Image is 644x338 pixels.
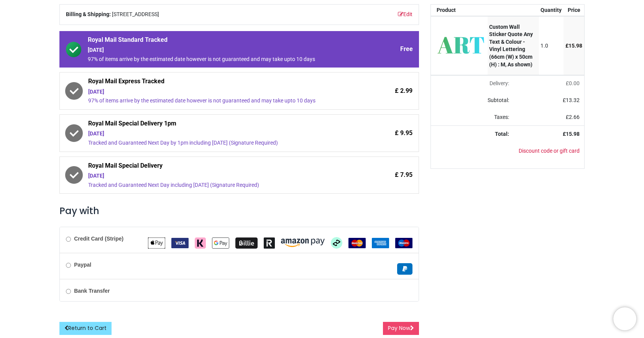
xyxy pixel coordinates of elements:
img: Billie [235,237,258,249]
td: Taxes: [431,109,514,126]
img: American Express [372,238,389,248]
span: Billie [235,239,258,246]
img: Afterpay Clearpay [331,237,342,249]
a: Return to Cart [59,322,112,335]
span: Royal Mail Standard Tracked [88,36,348,46]
img: Maestro [395,238,412,248]
div: [DATE] [88,172,348,180]
img: MasterCard [348,238,366,248]
span: Amazon Pay [281,239,325,246]
input: Credit Card (Stripe) [66,237,71,242]
th: Price [563,5,584,16]
input: Bank Transfer [66,289,71,294]
span: Klarna [195,239,206,246]
div: Tracked and Guaranteed Next Day including [DATE] (Signature Required) [88,181,348,189]
span: Apple Pay [148,239,165,246]
a: Edit [398,11,412,18]
b: Paypal [74,262,91,268]
th: Product [431,5,488,16]
span: £ 2.99 [395,87,412,95]
span: Maestro [395,239,412,246]
td: Subtotal: [431,92,514,109]
img: Paypal [397,263,412,275]
img: VISA [171,238,189,248]
span: Royal Mail Special Delivery [88,162,348,172]
span: [STREET_ADDRESS] [112,11,159,18]
span: Royal Mail Special Delivery 1pm [88,119,348,130]
input: Paypal [66,263,71,268]
span: 13.32 [566,97,580,103]
span: American Express [372,239,389,246]
span: 0.00 [569,80,580,86]
span: Google Pay [212,239,229,246]
strong: Custom Wall Sticker Quote Any Text & Colour - Vinyl Lettering (66cm (W) x 50cm (H) : M, As shown) [489,24,533,68]
img: wtWSIAAAAASUVORK5CYII= [437,21,486,70]
img: Apple Pay [148,237,165,249]
span: MasterCard [348,239,366,246]
a: Discount code or gift card [519,148,580,154]
div: [DATE] [88,88,348,96]
span: Royal Mail Express Tracked [88,77,348,88]
iframe: Brevo live chat [613,307,636,330]
span: £ 7.95 [395,171,412,179]
span: 15.98 [568,43,582,49]
span: Revolut Pay [264,239,275,246]
div: 1.0 [540,42,562,50]
span: 15.98 [566,131,580,137]
span: Afterpay Clearpay [331,239,342,246]
strong: Total: [495,131,509,137]
span: 2.66 [569,114,580,120]
button: Pay Now [383,322,419,335]
div: [DATE] [88,46,348,54]
div: 97% of items arrive by the estimated date however is not guaranteed and may take upto 10 days [88,97,348,105]
img: Google Pay [212,237,229,249]
div: Tracked and Guaranteed Next Day by 1pm including [DATE] (Signature Required) [88,139,348,147]
img: Amazon Pay [281,239,325,247]
span: £ [566,80,580,86]
td: Delivery will be updated after choosing a new delivery method [431,75,514,92]
span: £ [566,114,580,120]
h3: Pay with [59,204,419,218]
strong: £ [563,131,580,137]
th: Quantity [539,5,564,16]
span: VISA [171,239,189,246]
div: [DATE] [88,130,348,138]
span: £ 9.95 [395,129,412,137]
b: Billing & Shipping: [66,11,111,17]
span: £ [563,97,580,103]
img: Revolut Pay [264,237,275,249]
div: 97% of items arrive by the estimated date however is not guaranteed and may take upto 10 days [88,56,348,63]
span: Free [400,45,413,53]
b: Credit Card (Stripe) [74,236,123,242]
span: £ [565,43,582,49]
img: Klarna [195,237,206,249]
span: Paypal [397,265,412,272]
b: Bank Transfer [74,288,110,294]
